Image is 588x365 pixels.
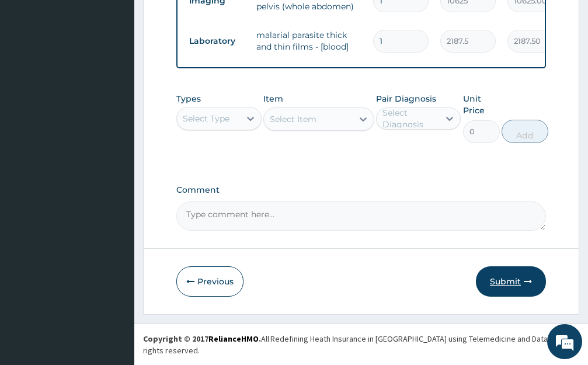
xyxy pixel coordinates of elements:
[134,324,588,365] footer: All rights reserved.
[250,23,367,58] td: malarial parasite thick and thin films - [blood]
[183,113,229,124] div: Select Type
[176,266,243,297] button: Previous
[208,333,259,344] a: RelianceHMO
[176,185,546,195] label: Comment
[502,120,548,143] button: Add
[376,93,436,105] label: Pair Diagnosis
[22,58,47,88] img: d_794563401_company_1708531726252_794563401
[463,93,500,116] label: Unit Price
[382,107,439,130] div: Select Diagnosis
[192,6,220,34] div: Minimize live chat window
[68,109,161,227] span: We're online!
[270,333,579,345] div: Redefining Heath Insurance in [GEOGRAPHIC_DATA] using Telemedicine and Data Science!
[176,94,201,104] label: Types
[476,266,546,297] button: Submit
[183,30,250,52] td: Laboratory
[61,65,196,81] div: Chat with us now
[143,333,261,344] strong: Copyright © 2017 .
[6,242,222,283] textarea: Type your message and hit 'Enter'
[263,93,283,105] label: Item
